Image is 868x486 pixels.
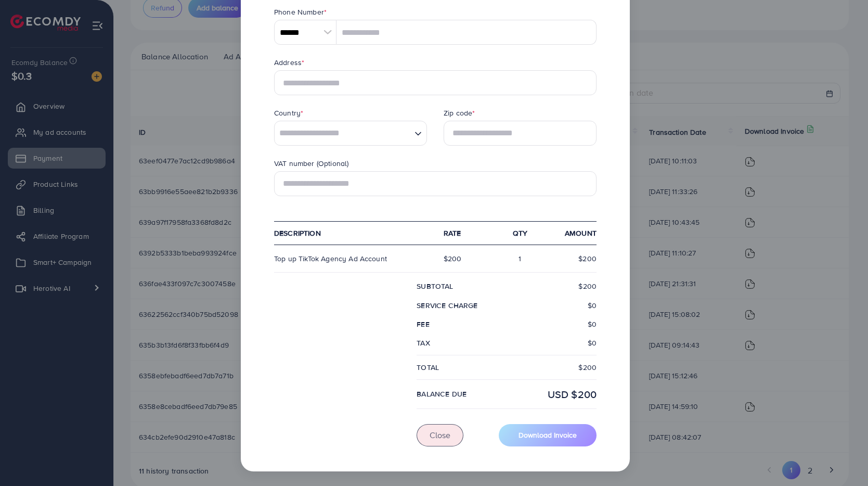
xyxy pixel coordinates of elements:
button: Download Invoice [499,424,597,446]
div: Total [408,362,507,373]
label: Zip code [444,108,475,118]
div: USD $200 [507,387,605,402]
div: $200 [435,253,492,264]
label: Phone Number [274,7,327,17]
div: $0 [507,319,605,329]
div: Rate [435,228,492,238]
div: Top up TikTok Agency Ad Account [266,253,435,264]
div: fee [408,319,507,329]
div: Description [266,228,435,238]
div: $0 [507,300,605,311]
div: Search for option [274,121,427,146]
span: Download Invoice [519,430,577,440]
div: subtotal [408,281,507,291]
div: Amount [548,228,605,238]
span: Close [430,429,450,441]
div: $200 [507,281,605,291]
label: VAT number (Optional) [274,158,348,169]
iframe: Chat [824,439,860,478]
label: Address [274,57,304,68]
div: 1 [492,253,549,264]
div: $200 [548,253,605,264]
button: Close [417,424,463,446]
div: balance due [408,387,507,402]
div: qty [492,228,549,238]
div: $200 [507,362,605,373]
label: Country [274,108,303,118]
div: Service charge [408,300,507,311]
div: Tax [408,338,507,348]
div: $0 [507,338,605,348]
input: Search for option [276,121,410,145]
